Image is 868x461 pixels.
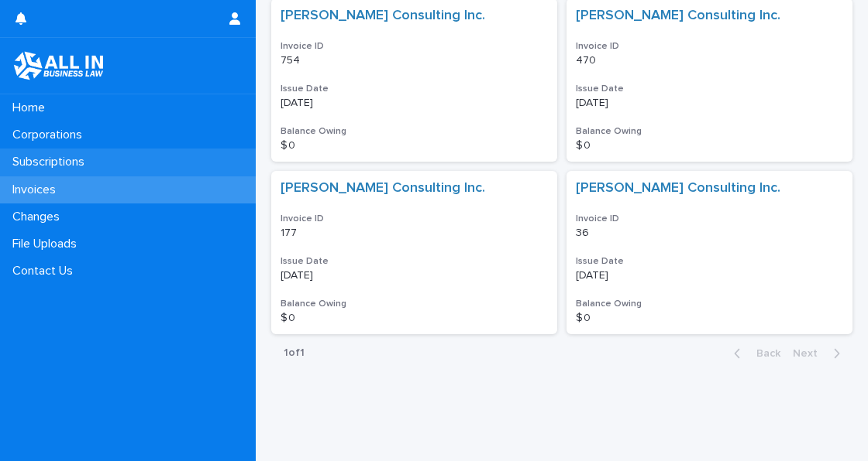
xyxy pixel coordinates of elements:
h3: Invoice ID [576,213,843,225]
a: [PERSON_NAME] Consulting Inc. [576,180,780,197]
button: Next [787,347,852,360]
p: [DATE] [281,97,548,110]
img: tZFo3tXJTahZtpq23GXw [12,50,105,81]
p: [DATE] [576,97,843,110]
a: [PERSON_NAME] Consulting Inc. [281,8,485,25]
p: Subscriptions [6,155,97,169]
p: Changes [6,210,72,224]
h3: Balance Owing [281,298,548,310]
h3: Issue Date [281,83,548,95]
p: $ 0 [576,312,843,325]
p: $ 0 [281,139,548,152]
h3: Balance Owing [576,125,843,138]
h3: Issue Date [281,255,548,268]
p: 1 of 1 [271,334,317,372]
a: [PERSON_NAME] Consulting Inc. Invoice ID36Issue Date[DATE]Balance Owing$ 0 [567,171,852,334]
p: 177 [281,227,548,240]
a: [PERSON_NAME] Consulting Inc. [281,180,485,197]
span: Next [793,348,827,359]
p: $ 0 [576,139,843,152]
p: 754 [281,54,548,67]
p: $ 0 [281,312,548,325]
a: [PERSON_NAME] Consulting Inc. [576,8,780,25]
h3: Issue Date [576,255,843,268]
p: 36 [576,227,843,240]
p: Invoices [6,183,68,197]
a: [PERSON_NAME] Consulting Inc. Invoice ID177Issue Date[DATE]Balance Owing$ 0 [271,171,557,334]
h3: Invoice ID [281,213,548,225]
p: File Uploads [6,237,89,251]
p: Contact Us [6,264,85,278]
button: Back [722,347,787,360]
p: Home [6,101,57,115]
h3: Invoice ID [281,40,548,53]
h3: Invoice ID [576,40,843,53]
p: 470 [576,54,843,67]
h3: Balance Owing [281,125,548,138]
span: Back [747,348,780,359]
h3: Balance Owing [576,298,843,310]
h3: Issue Date [576,83,843,95]
p: Corporations [6,128,95,142]
p: [DATE] [576,269,843,282]
p: [DATE] [281,269,548,282]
